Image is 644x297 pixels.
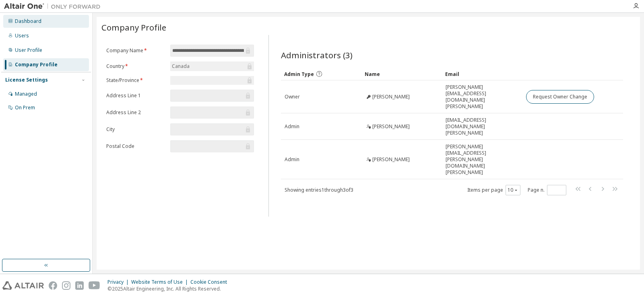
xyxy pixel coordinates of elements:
div: Canada [171,62,191,71]
span: Owner [285,94,300,100]
div: User Profile [15,47,42,53]
span: Company Profile [101,22,166,33]
p: © 2025 Altair Engineering, Inc. All Rights Reserved. [107,285,232,292]
img: linkedin.svg [75,281,84,290]
span: [PERSON_NAME] [372,123,410,130]
div: Privacy [107,279,131,285]
img: altair_logo.svg [2,281,44,290]
img: facebook.svg [49,281,57,290]
div: Users [15,33,29,39]
div: Managed [15,91,37,97]
img: youtube.svg [89,281,100,290]
span: Admin [285,156,299,163]
div: Website Terms of Use [131,279,190,285]
div: Canada [170,61,254,71]
button: 10 [508,187,518,193]
label: Postal Code [106,143,165,150]
label: Country [106,63,165,70]
span: [PERSON_NAME] [372,156,410,163]
span: Administrators (3) [281,49,353,61]
label: Address Line 1 [106,92,165,99]
label: Address Line 2 [106,109,165,116]
div: License Settings [5,77,48,83]
span: Page n. [528,185,566,195]
span: Showing entries 1 through 3 of 3 [285,186,353,193]
label: State/Province [106,77,165,84]
span: [EMAIL_ADDRESS][DOMAIN_NAME][PERSON_NAME] [446,117,519,136]
div: On Prem [15,104,35,111]
span: Admin Type [284,71,314,78]
div: Company Profile [15,61,58,68]
span: [PERSON_NAME][EMAIL_ADDRESS][DOMAIN_NAME][PERSON_NAME] [446,84,519,110]
div: Name [365,68,439,80]
span: [PERSON_NAME] [372,94,410,100]
div: Email [445,68,519,80]
span: Admin [285,123,299,130]
span: Items per page [467,185,520,195]
span: [PERSON_NAME][EMAIL_ADDRESS][PERSON_NAME][DOMAIN_NAME][PERSON_NAME] [446,143,519,176]
div: Cookie Consent [190,279,232,285]
label: City [106,126,165,133]
img: Altair One [4,2,105,10]
label: Company Name [106,47,165,54]
img: instagram.svg [62,281,70,290]
button: Request Owner Change [526,90,594,104]
div: Dashboard [15,18,41,25]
